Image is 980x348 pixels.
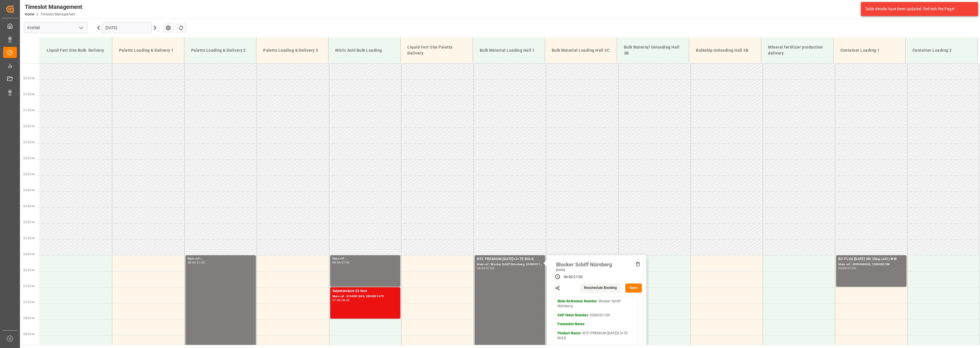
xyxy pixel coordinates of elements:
[23,221,35,224] span: 05:00 Hr
[580,283,621,293] button: Reschedule Booking
[342,261,350,264] div: 07:00
[24,22,87,33] input: Type to search/select
[625,283,642,293] button: Open
[558,331,636,341] p: - NTC PREMIUM [DATE]+3+TE BULK
[332,299,341,301] div: 07:00
[622,42,684,59] div: Bulk Material Unloading Hall 3B
[558,322,636,327] p: -
[485,267,486,269] div: -
[44,45,107,56] div: Liquid Fert Site Bulk Delivery
[23,253,35,256] span: 06:00 Hr
[23,189,35,192] span: 04:00 Hr
[573,275,583,280] div: 21:00
[573,275,573,280] div: -
[838,267,847,269] div: 06:00
[554,268,640,272] div: [DATE]
[333,45,396,56] div: Nitric Acid Bulk Loading
[23,205,35,208] span: 04:30 Hr
[117,45,179,56] div: Paletts Loading & Delivery 1
[332,261,341,264] div: 06:00
[188,256,254,261] div: Main ref : ,
[23,333,35,336] span: 08:30 Hr
[23,93,35,96] span: 01:00 Hr
[477,267,485,269] div: 06:00
[23,109,35,112] span: 01:30 Hr
[23,125,35,128] span: 02:00 Hr
[694,45,756,56] div: Bulkship Unloading Hall 3B
[25,3,82,11] div: Timeslot Management
[477,262,543,267] div: Main ref : Blocker Schiff Nürnberg, 2000001109
[558,313,636,318] p: - 2000001109
[77,23,85,32] button: open menu
[23,157,35,160] span: 03:00 Hr
[23,269,35,272] span: 06:30 Hr
[196,261,197,264] div: -
[340,299,341,301] div: -
[189,45,252,56] div: Paletts Loading & Delivery 2
[261,45,324,56] div: Paletts Loading & Delivery 3
[838,262,904,267] div: Main ref : 4500000836, 2000000788
[554,260,614,268] div: Blocker Schiff Nürnberg
[558,299,636,309] p: - Blocker Schiff Nürnberg
[188,261,196,264] div: 06:00
[838,45,901,56] div: Container Loading 1
[865,6,970,12] div: Table details have been updated. Refresh the Page!.
[486,267,494,269] div: 21:00
[766,42,828,59] div: Mineral fertilizer production delivery
[477,256,543,262] div: NTC PREMIUM [DATE]+3+TE BULK
[847,267,848,269] div: -
[405,42,468,59] div: Liquid Fert Site Paletts Delivery
[848,267,856,269] div: 07:00
[550,45,612,56] div: Bulk Material Loading Hall 3C
[23,301,35,304] span: 07:30 Hr
[197,261,205,264] div: 21:00
[910,45,973,56] div: Container Loading 2
[838,256,904,262] div: BC PLUS [DATE] 3M 25kg (x42) WW
[23,141,35,144] span: 02:30 Hr
[558,322,585,326] strong: Forwarder Name
[23,173,35,176] span: 03:30 Hr
[332,294,398,299] div: Main ref : 6100001836, 2000001475
[23,237,35,240] span: 05:30 Hr
[564,275,573,280] div: 06:00
[477,45,540,56] div: Bulk Material Loading Hall 1
[25,12,34,16] a: Home
[23,285,35,288] span: 07:00 Hr
[332,256,398,261] div: Main ref : ,
[332,288,398,294] div: Salpetersäure 53 lose
[342,299,350,301] div: 08:00
[340,261,341,264] div: -
[23,77,35,80] span: 00:30 Hr
[558,331,581,335] strong: Product Name
[102,22,152,33] input: DD.MM.YYYY
[23,317,35,320] span: 08:00 Hr
[558,299,597,303] strong: Main Reference Number
[558,313,588,317] strong: SAP Order Number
